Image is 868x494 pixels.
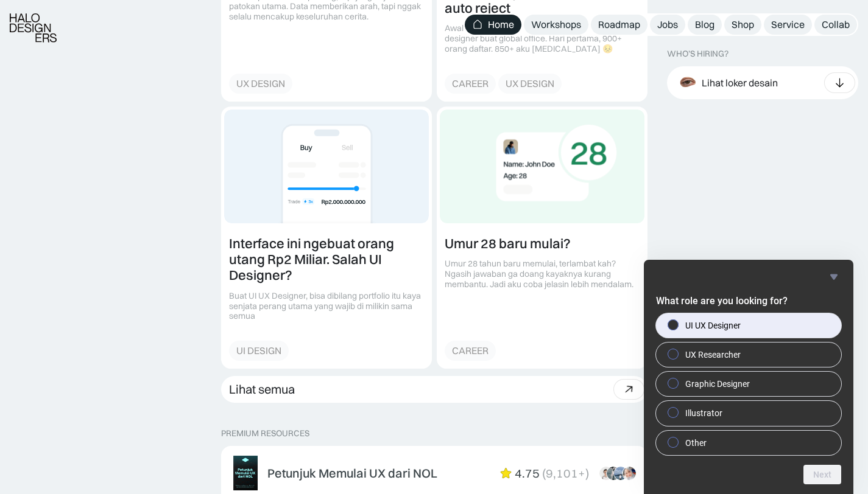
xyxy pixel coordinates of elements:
[598,18,640,31] div: Roadmap
[688,15,722,35] a: Blog
[656,270,841,484] div: What role are you looking for?
[732,18,754,31] div: Shop
[585,466,589,481] div: )
[685,378,750,390] span: Graphic Designer
[764,15,812,35] a: Service
[546,466,585,481] div: 9,101+
[803,465,841,484] button: Next question
[685,349,741,361] span: UX Researcher
[685,319,741,332] span: UI UX Designer
[542,466,546,481] div: (
[724,15,761,35] a: Shop
[229,382,295,397] div: Lihat semua
[221,376,647,403] a: Lihat semua
[814,15,857,35] a: Collab
[667,49,729,59] div: WHO’S HIRING?
[488,18,514,31] div: Home
[656,313,841,455] div: What role are you looking for?
[822,18,850,31] div: Collab
[771,18,805,31] div: Service
[657,18,678,31] div: Jobs
[685,407,722,419] span: Illustrator
[524,15,588,35] a: Workshops
[465,15,521,35] a: Home
[531,18,581,31] div: Workshops
[702,76,778,89] div: Lihat loker desain
[591,15,647,35] a: Roadmap
[656,294,841,308] h2: What role are you looking for?
[267,466,437,481] div: Petunjuk Memulai UX dari NOL
[650,15,685,35] a: Jobs
[515,466,540,481] div: 4.75
[827,270,841,284] button: Hide survey
[685,437,707,449] span: Other
[221,428,647,439] p: PREMIUM RESOURCES
[695,18,715,31] div: Blog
